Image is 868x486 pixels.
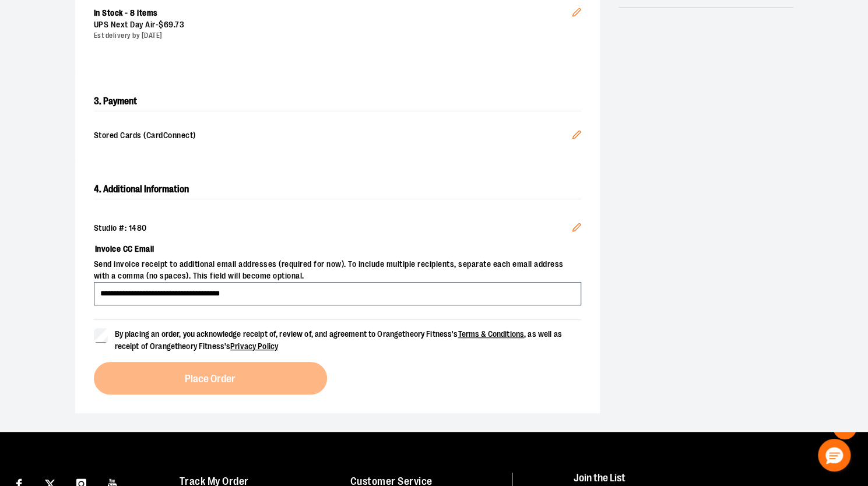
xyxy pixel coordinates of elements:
[94,223,581,234] div: Studio #: 1480
[563,213,591,245] button: Edit
[159,20,164,29] span: $
[94,259,581,282] span: Send invoice receipt to additional email addresses (required for now). To include multiple recipi...
[230,341,278,351] a: Privacy Policy
[94,130,572,143] span: Stored Cards (CardConnect)
[115,329,562,351] span: By placing an order, you acknowledge receipt of, review of, and agreement to Orangetheory Fitness...
[94,328,108,342] input: By placing an order, you acknowledge receipt of, review of, and agreement to Orangetheory Fitness...
[94,19,572,31] div: UPS Next Day Air -
[458,329,524,339] a: Terms & Conditions
[174,20,175,29] span: .
[94,31,572,41] div: Est delivery by [DATE]
[94,92,581,111] h2: 3. Payment
[563,121,591,152] button: Edit
[164,20,174,29] span: 69
[818,439,851,471] button: Hello, have a question? Let’s chat.
[94,180,581,199] h2: 4. Additional Information
[94,8,572,19] div: In Stock - 8 items
[94,239,581,259] label: Invoice CC Email
[175,20,184,29] span: 73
